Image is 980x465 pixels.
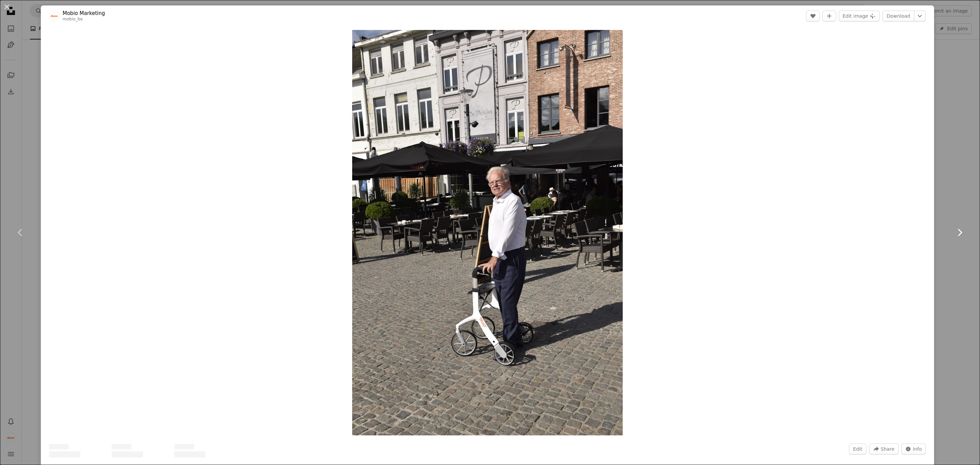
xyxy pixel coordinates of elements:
[352,30,623,435] button: Zoom in on this image
[112,451,143,458] span: ––– –––– ––––
[63,17,83,21] a: mobio_be
[63,10,105,17] a: Mobio Marketing
[913,444,922,454] span: Info
[901,444,926,454] button: Stats about this image
[174,451,206,458] span: ––– –––– ––––
[881,444,894,454] span: Share
[839,11,880,21] button: Edit image
[112,444,131,449] span: ––– –– ––
[939,200,980,265] a: Next
[882,11,914,21] a: Download
[806,11,820,21] button: Like
[49,444,69,449] span: ––– –– ––
[49,11,60,21] img: Go to Mobio Marketing's profile
[822,11,836,21] button: Add to Collection
[352,30,623,435] img: photo-1755160838267-3ec220731c11
[869,444,898,454] button: Share this image
[849,444,866,454] button: Edit
[49,451,80,458] span: ––– –––– ––––
[174,444,194,449] span: ––– –– ––
[914,11,926,21] button: Choose download size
